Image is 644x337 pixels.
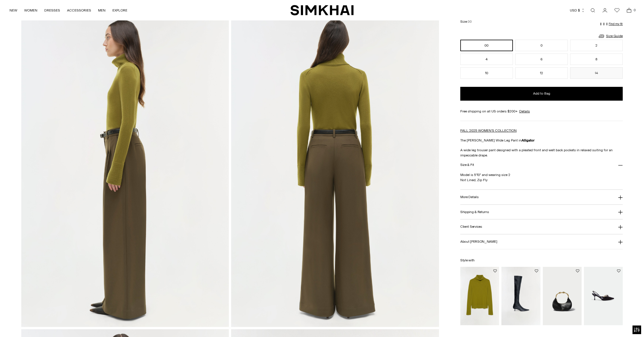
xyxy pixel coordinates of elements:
[460,109,623,114] div: Free shipping on all US orders $200+
[44,4,60,17] a: DRESSES
[460,19,472,24] label: Size:
[501,267,540,325] img: Joni Leather Over-The-Knee Boot
[460,138,623,143] p: The [PERSON_NAME] Wide Leg Pant in
[599,5,611,16] a: Go to the account page
[460,172,623,183] p: Model is 5'10" and wearing size 2 Not Lined, Zip Fly
[570,53,623,65] button: 8
[460,40,513,51] button: 00
[24,4,37,17] a: WOMEN
[112,4,127,17] a: EXPLORE
[460,259,623,262] h6: Style with
[460,225,482,229] h3: Client Services
[632,7,637,13] span: 0
[515,40,568,51] button: 0
[587,5,599,16] a: Open search modal
[468,20,472,24] span: 00
[543,267,582,325] img: Nixi Hobo
[570,67,623,79] button: 14
[460,240,497,244] h3: About [PERSON_NAME]
[460,205,623,219] button: Shipping & Returns
[460,148,623,158] p: A wide leg trouser pant designed with a pleated front and welt back pockets in relaxed suiting fo...
[493,269,497,273] button: Add to Wishlist
[460,210,489,214] h3: Shipping & Returns
[21,15,229,327] img: Clayton Wide Leg Pant
[598,32,623,40] a: Size Guide
[460,129,517,133] a: FALL 2025 WOMEN'S COLLECTION
[535,269,538,273] button: Add to Wishlist
[570,40,623,51] button: 2
[460,163,474,167] h3: Size & Fit
[460,190,623,204] button: More Details
[460,195,478,199] h3: More Details
[98,4,106,17] a: MEN
[460,158,623,173] button: Size & Fit
[460,267,499,325] img: Fenwick Cashmere Turtleneck
[570,4,585,17] button: USD $
[5,315,58,332] iframe: Sign Up via Text for Offers
[290,5,354,16] a: SIMKHAI
[67,4,91,17] a: ACCESSORIES
[515,53,568,65] button: 6
[460,234,623,249] button: About [PERSON_NAME]
[576,269,579,273] button: Add to Wishlist
[460,67,513,79] button: 10
[460,87,623,101] button: Add to Bag
[617,269,620,273] button: Add to Wishlist
[519,109,530,114] a: Details
[460,219,623,234] button: Client Services
[460,53,513,65] button: 4
[522,138,534,142] strong: Alligator
[515,67,568,79] button: 12
[584,267,623,325] img: Love Knot Slingback
[533,91,550,96] span: Add to Bag
[9,4,17,17] a: NEW
[611,5,623,16] a: Wishlist
[231,15,439,327] img: Clayton Wide Leg Pant
[623,5,635,16] a: Open cart modal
